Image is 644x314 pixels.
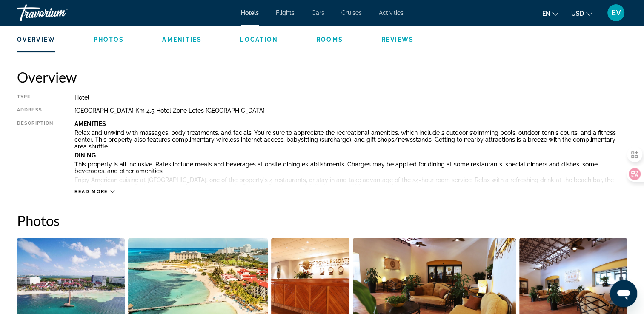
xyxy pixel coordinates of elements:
[611,9,621,17] span: EV
[74,120,106,127] b: Amenities
[74,189,108,194] span: Read more
[381,36,414,43] span: Reviews
[17,107,53,114] div: Address
[17,94,53,101] div: Type
[276,9,295,16] a: Flights
[74,161,627,174] p: This property is all inclusive. Rates include meals and beverages at onsite dining establishments...
[162,36,202,43] button: Amenities
[571,10,584,17] span: USD
[542,10,550,17] span: en
[240,36,278,43] button: Location
[571,7,592,20] button: Change currency
[240,36,278,43] span: Location
[381,36,414,43] button: Reviews
[17,120,53,184] div: Description
[316,36,343,43] button: Rooms
[316,36,343,43] span: Rooms
[17,36,55,43] button: Overview
[74,129,627,150] p: Relax and unwind with massages, body treatments, and facials. You're sure to appreciate the recre...
[17,36,55,43] span: Overview
[17,69,627,86] h2: Overview
[94,36,124,43] span: Photos
[17,2,102,24] a: Travorium
[610,280,637,307] iframe: Az üzenetküldési ablak megnyitására szolgáló gomb
[162,36,202,43] span: Amenities
[94,36,124,43] button: Photos
[74,94,627,101] div: Hotel
[605,4,627,22] button: User Menu
[341,9,362,16] a: Cruises
[74,107,627,114] div: [GEOGRAPHIC_DATA] Km 4.5 Hotel Zone Lotes [GEOGRAPHIC_DATA]
[74,188,115,195] button: Read more
[379,9,404,16] a: Activities
[542,7,558,20] button: Change language
[17,212,627,229] h2: Photos
[74,152,96,159] b: Dining
[312,9,324,16] a: Cars
[241,9,259,16] a: Hotels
